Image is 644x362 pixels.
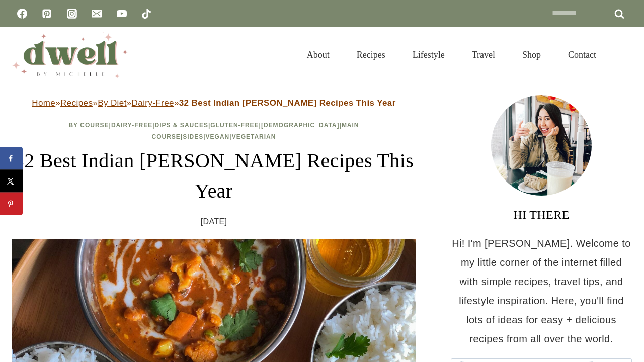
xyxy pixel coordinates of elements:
[68,122,109,129] a: By Course
[509,37,554,72] a: Shop
[132,98,174,108] a: Dairy-Free
[62,4,82,24] a: Instagram
[343,37,399,72] a: Recipes
[399,37,458,72] a: Lifestyle
[136,4,156,24] a: TikTok
[451,234,632,348] p: Hi! I'm [PERSON_NAME]. Welcome to my little corner of the internet filled with simple recipes, tr...
[451,206,632,224] h3: HI THERE
[179,98,396,108] strong: 32 Best Indian [PERSON_NAME] Recipes This Year
[112,4,132,24] a: YouTube
[183,133,203,140] a: Sides
[32,98,55,108] a: Home
[155,122,208,129] a: Dips & Sauces
[210,122,259,129] a: Gluten-Free
[201,214,227,229] time: [DATE]
[293,37,610,72] nav: Primary Navigation
[206,133,230,140] a: Vegan
[68,122,359,140] span: | | | | | | | |
[98,98,127,108] a: By Diet
[232,133,276,140] a: Vegetarian
[32,98,395,108] span: » » » »
[293,37,343,72] a: About
[554,37,610,72] a: Contact
[87,4,107,24] a: Email
[458,37,509,72] a: Travel
[37,4,57,24] a: Pinterest
[12,146,416,206] h1: 32 Best Indian [PERSON_NAME] Recipes This Year
[261,122,340,129] a: [DEMOGRAPHIC_DATA]
[111,122,152,129] a: Dairy-Free
[12,32,128,78] img: DWELL by michelle
[12,4,32,24] a: Facebook
[615,46,632,63] button: View Search Form
[60,98,93,108] a: Recipes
